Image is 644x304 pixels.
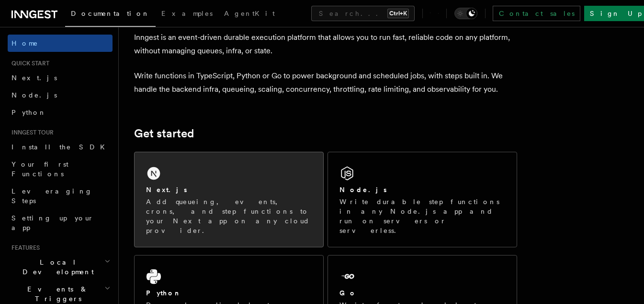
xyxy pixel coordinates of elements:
a: Contact sales [493,6,580,21]
a: Next.js [8,69,113,86]
span: Documentation [71,10,150,17]
button: Toggle dark mode [454,8,477,19]
span: Events & Triggers [8,284,104,304]
a: Python [8,104,113,121]
span: Your first Functions [11,160,68,178]
a: Examples [156,3,218,26]
a: Install the SDK [8,138,113,156]
a: Documentation [65,3,156,27]
a: Your first Functions [8,156,113,182]
span: Python [11,109,46,116]
p: Write durable step functions in any Node.js app and run on servers or serverless. [339,197,505,235]
span: Quick start [8,60,49,67]
a: Get started [134,127,194,140]
button: Search...Ctrl+K [311,6,415,21]
h2: Node.js [339,185,387,195]
p: Inngest is an event-driven durable execution platform that allows you to run fast, reliable code ... [134,31,517,58]
button: Local Development [8,254,113,280]
span: Local Development [8,257,104,277]
span: Home [11,38,38,48]
a: Node.jsWrite durable step functions in any Node.js app and run on servers or serverless. [328,152,517,247]
h2: Go [339,288,357,298]
h2: Python [146,288,181,298]
span: Setting up your app [11,214,94,231]
a: Next.jsAdd queueing, events, crons, and step functions to your Next app on any cloud provider. [134,152,324,247]
span: Next.js [11,74,57,82]
span: Features [8,244,40,252]
a: Leveraging Steps [8,182,113,209]
h2: Next.js [146,185,187,195]
a: Home [8,35,113,52]
a: AgentKit [218,3,281,26]
span: Node.js [11,91,57,99]
span: Examples [161,10,213,17]
a: Setting up your app [8,209,113,236]
span: Inngest tour [8,129,54,136]
span: Install the SDK [11,143,111,151]
p: Add queueing, events, crons, and step functions to your Next app on any cloud provider. [146,197,312,235]
kbd: Ctrl+K [387,9,409,18]
a: Node.js [8,86,113,104]
p: Write functions in TypeScript, Python or Go to power background and scheduled jobs, with steps bu... [134,69,517,96]
span: Leveraging Steps [11,187,92,205]
span: AgentKit [224,10,275,17]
